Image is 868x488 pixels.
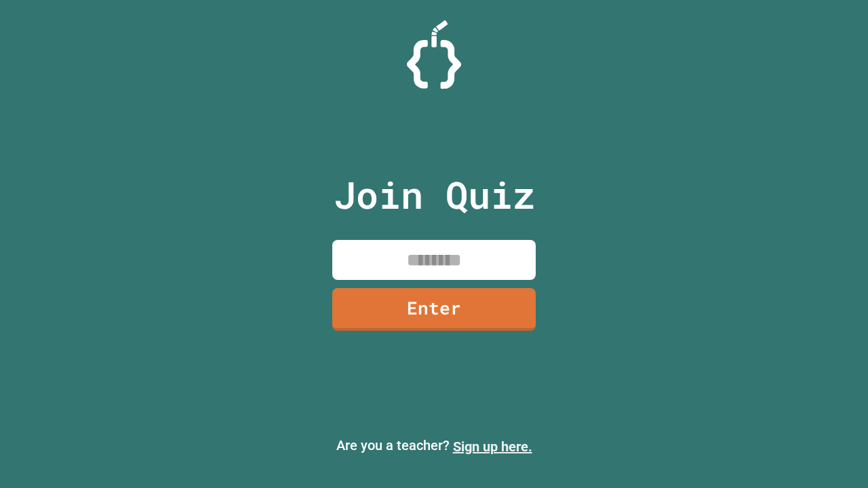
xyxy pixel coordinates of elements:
iframe: chat widget [755,375,854,432]
a: Enter [332,288,536,331]
iframe: chat widget [811,434,854,474]
img: Logo.svg [407,20,461,89]
p: Join Quiz [334,167,535,223]
a: Sign up here. [453,439,532,455]
p: Are you a teacher? [11,435,857,457]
